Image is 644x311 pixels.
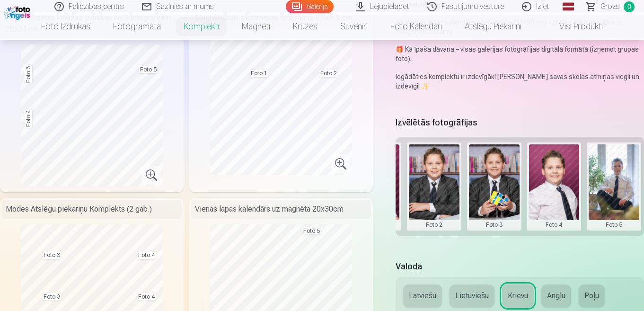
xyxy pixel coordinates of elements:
a: Foto kalendāri [379,13,453,40]
button: Lietuviešu [450,284,494,307]
a: Suvenīri [329,13,379,40]
a: Foto izdrukas [30,13,102,40]
a: Atslēgu piekariņi [453,13,533,40]
button: Krievu [502,284,534,307]
div: Modes Atslēgu piekariņu Komplekts (2 gab.) [2,200,182,219]
a: Krūzes [282,13,329,40]
a: Komplekti [172,13,230,40]
img: /fa1 [4,4,33,20]
h5: Valoda [396,260,644,273]
h5: Izvēlētās fotogrāfijas [396,116,477,129]
p: Iegādāties komplektu ir izdevīgāk! [PERSON_NAME] savas skolas atmiņas viegli un izdevīgi! ✨ [396,72,644,91]
div: Vienas lapas kalendārs uz magnēta 20x30cm [191,200,371,219]
span: Grozs [600,1,620,12]
a: Fotogrāmata [102,13,172,40]
button: Poļu [579,284,605,307]
span: 0 [624,1,635,12]
p: 🎁 Kā īpaša dāvana – visas galerijas fotogrāfijas digitālā formātā (izņemot grupas foto). [396,44,644,63]
button: Latviešu [403,284,442,307]
button: Angļu [541,284,571,307]
a: Visi produkti [533,13,614,40]
a: Magnēti [230,13,282,40]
